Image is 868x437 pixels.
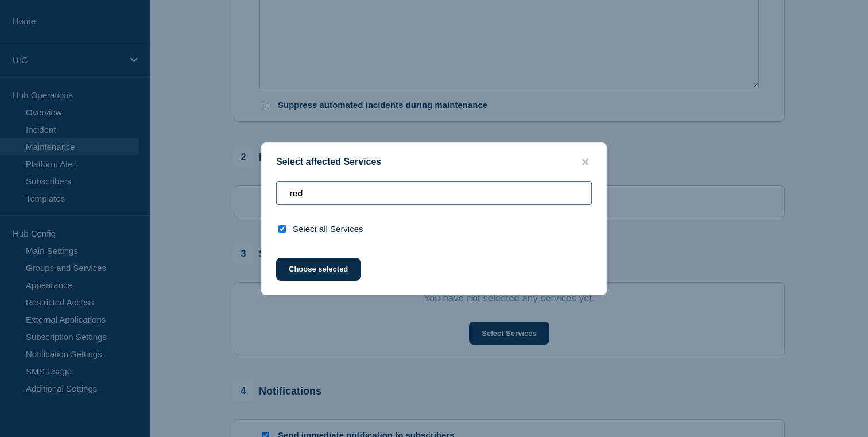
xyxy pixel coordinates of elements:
[278,225,286,233] input: select all checkbox
[579,157,592,168] button: close button
[293,224,363,234] span: Select all Services
[276,258,361,281] button: Choose selected
[276,181,592,205] input: Search
[262,157,606,168] div: Select affected Services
